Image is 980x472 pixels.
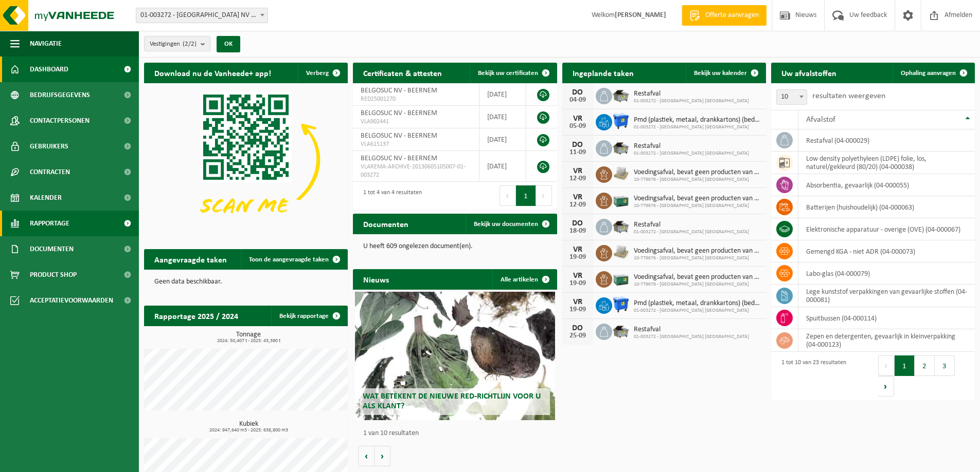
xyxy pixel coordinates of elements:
[353,269,399,289] h2: Nieuws
[478,70,538,77] span: Bekijk uw certificaten
[634,255,761,261] span: 10-779676 - [GEOGRAPHIC_DATA] [GEOGRAPHIC_DATA]
[567,167,588,175] div: VR
[355,292,555,420] a: Wat betekent de nieuwe RED-richtlijn voor u als klant?
[634,195,761,203] span: Voedingsafval, bevat geen producten van dierlijke oorsprong, gemengde verpakking...
[375,446,390,466] button: Volgende
[634,273,761,281] span: Voedingsafval, bevat geen producten van dierlijke oorsprong, gemengde verpakking...
[686,63,765,83] a: Bekijk uw kalender
[798,129,975,152] td: restafval (04-000029)
[271,306,347,326] a: Bekijk rapportage
[806,116,835,124] span: Afvalstof
[361,155,437,162] span: BELGOSUC NV - BEERNEM
[612,86,630,104] img: WB-5000-GAL-GY-01
[612,139,630,156] img: WB-5000-GAL-GY-01
[249,256,329,263] span: Toon de aangevraagde taken
[30,108,90,134] span: Contactpersonen
[771,63,847,83] h2: Uw afvalstoffen
[353,214,419,234] h2: Documenten
[30,236,74,262] span: Documenten
[634,90,749,98] span: Restafval
[634,221,749,229] span: Restafval
[149,338,348,344] span: 2024: 50,407 t - 2025: 43,390 t
[241,249,347,270] a: Toon de aangevraagde taken
[492,269,556,290] a: Alle artikelen
[358,446,375,466] button: Vorige
[634,142,749,150] span: Restafval
[500,185,516,206] button: Previous
[567,306,588,313] div: 19-09
[567,280,588,287] div: 19-09
[615,11,666,19] strong: [PERSON_NAME]
[567,175,588,182] div: 12-09
[567,201,588,209] div: 12-09
[30,159,70,185] span: Contracten
[567,298,588,306] div: VR
[612,112,630,130] img: WB-1100-HPE-BE-01
[361,109,437,117] span: BELGOSUC NV - BEERNEM
[363,243,546,250] p: U heeft 609 ongelezen document(en).
[878,376,894,397] button: Next
[516,185,536,206] button: 1
[612,322,630,339] img: WB-5000-GAL-GY-01
[144,306,248,326] h2: Rapportage 2025 / 2024
[567,254,588,261] div: 19-09
[144,63,281,83] h2: Download nu de Vanheede+ app!
[479,128,526,151] td: [DATE]
[567,97,588,104] div: 04-09
[567,123,588,130] div: 05-09
[136,8,268,23] span: 01-003272 - BELGOSUC NV - BEERNEM
[634,334,749,340] span: 01-003272 - [GEOGRAPHIC_DATA] [GEOGRAPHIC_DATA]
[612,296,630,313] img: WB-1100-HPE-BE-01
[567,141,588,149] div: DO
[703,10,761,21] span: Offerte aanvragen
[30,56,68,82] span: Dashboard
[183,41,197,47] count: (2/2)
[479,83,526,106] td: [DATE]
[634,150,749,157] span: 01-003272 - [GEOGRAPHIC_DATA] [GEOGRAPHIC_DATA]
[479,151,526,182] td: [DATE]
[878,355,895,376] button: Previous
[567,324,588,332] div: DO
[474,221,538,228] span: Bekijk uw documenten
[567,149,588,156] div: 11-09
[361,87,437,95] span: BELGOSUC NV - BEERNEM
[536,185,552,206] button: Next
[798,307,975,329] td: spuitbussen (04-000114)
[682,5,767,26] a: Offerte aanvragen
[363,392,541,410] span: Wat betekent de nieuwe RED-richtlijn voor u als klant?
[361,140,471,148] span: VLA615137
[634,168,761,177] span: Voedingsafval, bevat geen producten van dierlijke oorsprong, gemengde verpakking...
[30,31,62,56] span: Navigatie
[144,36,210,51] button: Vestigingen(2/2)
[306,70,329,77] span: Verberg
[901,70,956,77] span: Ophaling aanvragen
[144,249,237,269] h2: Aangevraagde taken
[30,262,77,288] span: Product Shop
[361,132,437,140] span: BELGOSUC NV - BEERNEM
[353,63,452,83] h2: Certificaten & attesten
[798,174,975,196] td: absorbentia, gevaarlijk (04-000055)
[30,288,113,313] span: Acceptatievoorwaarden
[30,185,62,211] span: Kalender
[358,184,422,207] div: 1 tot 4 van 4 resultaten
[935,355,955,376] button: 3
[634,308,761,314] span: 01-003272 - [GEOGRAPHIC_DATA] [GEOGRAPHIC_DATA]
[361,95,471,103] span: RED25001270
[612,270,630,287] img: PB-LB-0680-HPE-GN-01
[798,262,975,285] td: labo-glas (04-000079)
[634,247,761,255] span: Voedingsafval, bevat geen producten van dierlijke oorsprong, gemengde verpakking...
[154,278,337,286] p: Geen data beschikbaar.
[798,218,975,240] td: elektronische apparatuur - overige (OVE) (04-000067)
[812,92,885,100] label: resultaten weergeven
[634,98,749,104] span: 01-003272 - [GEOGRAPHIC_DATA] [GEOGRAPHIC_DATA]
[777,90,807,104] span: 10
[567,88,588,97] div: DO
[150,36,197,52] span: Vestigingen
[634,203,761,209] span: 10-779676 - [GEOGRAPHIC_DATA] [GEOGRAPHIC_DATA]
[634,326,749,334] span: Restafval
[798,196,975,218] td: batterijen (huishoudelijk) (04-000063)
[798,240,975,262] td: gemengd KGA - niet ADR (04-000073)
[612,165,630,182] img: LP-PA-00000-WDN-11
[567,115,588,123] div: VR
[466,214,556,234] a: Bekijk uw documenten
